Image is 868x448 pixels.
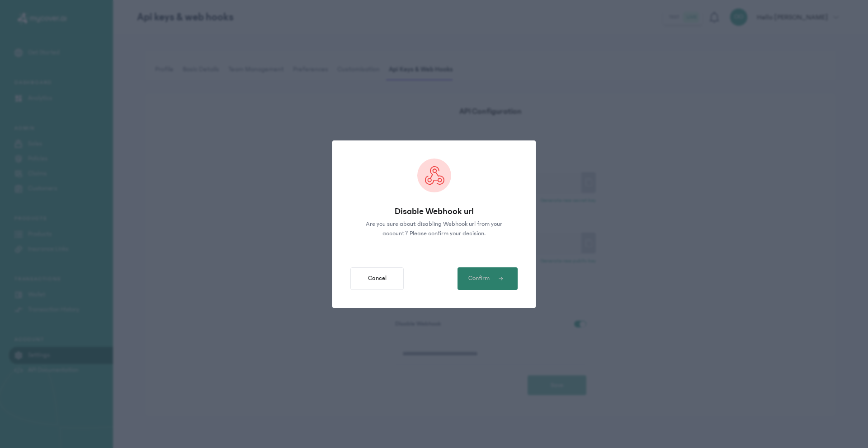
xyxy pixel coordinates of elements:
[350,267,404,290] button: Cancel
[468,274,490,283] span: Confirm
[358,219,510,238] p: Are you sure about disabling Webhook url from your account? Please confirm your decision.
[368,274,387,283] span: Cancel
[350,205,518,218] p: Disable Webhook url
[458,267,518,290] button: Confirm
